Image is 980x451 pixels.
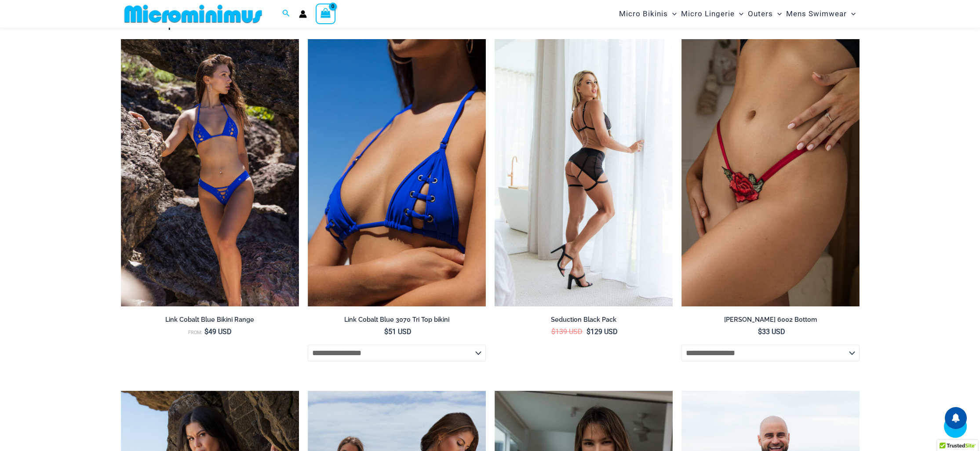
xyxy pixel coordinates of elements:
[681,3,735,25] span: Micro Lingerie
[204,327,208,336] span: $
[308,39,486,306] img: Link Cobalt Blue 3070 Top 01
[495,316,673,324] h2: Seduction Black Pack
[847,3,856,25] span: Menu Toggle
[495,316,673,327] a: Seduction Black Pack
[495,39,673,306] img: Seduction Black 1034 Bra 6034 Bottom 5019 skirt 10
[587,327,618,336] bdi: 129 USD
[121,39,299,306] img: Link Cobalt Blue 3070 Top 4955 Bottom 03
[188,330,202,335] span: From:
[773,3,782,25] span: Menu Toggle
[681,39,860,306] a: Carla Red 6002 Bottom 05Carla Red 6002 Bottom 03Carla Red 6002 Bottom 03
[746,3,784,25] a: OutersMenu ToggleMenu Toggle
[681,316,860,324] h2: [PERSON_NAME] 6002 Bottom
[681,316,860,327] a: [PERSON_NAME] 6002 Bottom
[679,3,746,25] a: Micro LingerieMenu ToggleMenu Toggle
[587,327,590,336] span: $
[308,39,486,306] a: Link Cobalt Blue 3070 Top 01Link Cobalt Blue 3070 Top 4955 Bottom 03Link Cobalt Blue 3070 Top 495...
[681,39,860,306] img: Carla Red 6002 Bottom 05
[121,39,299,306] a: Link Cobalt Blue 3070 Top 4955 Bottom 03Link Cobalt Blue 3070 Top 4955 Bottom 04Link Cobalt Blue ...
[616,1,860,26] nav: Site Navigation
[384,327,388,336] span: $
[748,3,773,25] span: Outers
[121,316,299,327] a: Link Cobalt Blue Bikini Range
[619,3,668,25] span: Micro Bikinis
[758,327,785,336] bdi: 33 USD
[735,3,743,25] span: Menu Toggle
[121,4,266,24] img: MM SHOP LOGO FLAT
[204,327,232,336] bdi: 49 USD
[308,316,486,324] h2: Link Cobalt Blue 3070 Tri Top bikini
[668,3,677,25] span: Menu Toggle
[495,39,673,306] a: Seduction Black 1034 Bra 6034 Bottom 5019 skirt 11Seduction Black 1034 Bra 6034 Bottom 5019 skirt...
[308,316,486,327] a: Link Cobalt Blue 3070 Tri Top bikini
[784,3,858,25] a: Mens SwimwearMenu ToggleMenu Toggle
[316,4,336,24] a: View Shopping Cart, empty
[786,3,847,25] span: Mens Swimwear
[551,327,555,336] span: $
[384,327,412,336] bdi: 51 USD
[282,8,290,19] a: Search icon link
[551,327,583,336] bdi: 139 USD
[617,3,679,25] a: Micro BikinisMenu ToggleMenu Toggle
[299,10,307,18] a: Account icon link
[121,316,299,324] h2: Link Cobalt Blue Bikini Range
[758,327,762,336] span: $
